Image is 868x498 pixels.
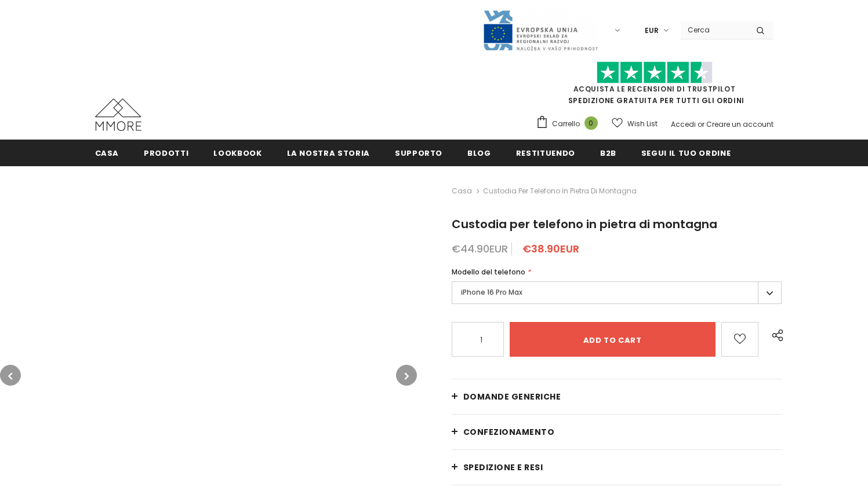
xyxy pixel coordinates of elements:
[452,281,782,304] label: iPhone 16 Pro Max
[516,140,575,166] a: Restituendo
[584,116,598,130] span: 0
[600,140,616,166] a: B2B
[463,426,555,438] span: CONFEZIONAMENTO
[706,119,773,129] a: Creare un account
[395,148,442,159] span: supporto
[463,462,543,473] span: Spedizione e resi
[452,415,782,449] a: CONFEZIONAMENTO
[510,322,716,357] input: Add to cart
[287,140,370,166] a: La nostra storia
[536,67,773,105] span: SPEDIZIONE GRATUITA PER TUTTI GLI ORDINI
[452,267,525,277] span: Modello del telefono
[698,119,704,129] span: or
[597,61,713,84] img: Fidati di Pilot Stars
[95,140,119,166] a: Casa
[452,450,782,485] a: Spedizione e resi
[641,148,731,159] span: Segui il tuo ordine
[463,391,561,402] span: Domande generiche
[467,140,491,166] a: Blog
[144,140,188,166] a: Prodotti
[213,140,262,166] a: Lookbook
[522,241,579,256] span: €38.90EUR
[467,148,491,159] span: Blog
[95,148,119,159] span: Casa
[287,148,370,159] span: La nostra storia
[612,113,658,134] a: Wish List
[482,9,598,52] img: Javni Razpis
[645,25,659,36] span: EUR
[600,148,616,159] span: B2B
[452,379,782,414] a: Domande generiche
[681,21,747,38] input: Search Site
[452,216,717,232] span: Custodia per telefono in pietra di montagna
[482,25,598,35] a: Javni Razpis
[552,118,580,130] span: Carrello
[95,98,141,131] img: Casi MMORE
[483,184,637,198] span: Custodia per telefono in pietra di montagna
[641,140,731,166] a: Segui il tuo ordine
[144,148,188,159] span: Prodotti
[671,119,696,129] a: Accedi
[573,84,736,94] a: Acquista le recensioni di TrustPilot
[395,140,442,166] a: supporto
[452,184,472,198] a: Casa
[213,148,262,159] span: Lookbook
[536,115,604,133] a: Carrello 0
[627,118,658,130] span: Wish List
[516,148,575,159] span: Restituendo
[452,241,508,256] span: €44.90EUR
